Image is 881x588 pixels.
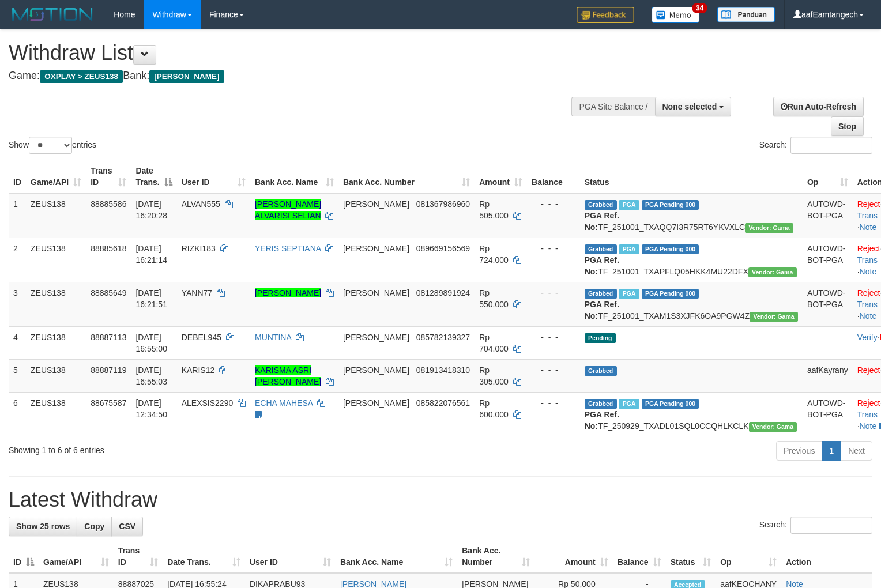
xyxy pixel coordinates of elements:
[652,7,700,23] img: Button%20Memo.svg
[857,288,880,297] a: Reject
[717,7,775,22] img: panduan.png
[857,398,880,408] a: Reject
[9,193,26,238] td: 1
[803,160,853,193] th: Op: activate to sort column ascending
[479,333,509,353] span: Rp 704.000
[857,199,880,209] a: Reject
[343,288,409,297] span: [PERSON_NAME]
[163,540,245,573] th: Date Trans.: activate to sort column ascending
[585,289,617,299] span: Grabbed
[16,522,70,531] span: Show 25 rows
[860,311,877,321] a: Note
[857,244,880,253] a: Reject
[416,199,470,209] span: Copy 081367986960 to clipboard
[343,398,409,408] span: [PERSON_NAME]
[619,200,639,210] span: Marked by aafanarl
[9,160,26,193] th: ID
[781,540,872,573] th: Action
[26,193,86,238] td: ZEUS138
[9,6,96,23] img: MOTION_logo.png
[182,244,216,253] span: RIZKI183
[9,282,26,326] td: 3
[255,288,321,297] a: [PERSON_NAME]
[40,70,123,83] span: OXPLAY > ZEUS138
[416,288,470,297] span: Copy 081289891924 to clipboard
[9,517,77,536] a: Show 25 rows
[182,398,234,408] span: ALEXSIS2290
[534,540,613,573] th: Amount: activate to sort column ascending
[182,199,220,209] span: ALVAN555
[149,70,224,83] span: [PERSON_NAME]
[585,410,619,431] b: PGA Ref. No:
[803,238,853,282] td: AUTOWD-BOT-PGA
[416,333,470,342] span: Copy 085782139327 to clipboard
[666,540,716,573] th: Status: activate to sort column ascending
[250,160,338,193] th: Bank Acc. Name: activate to sort column ascending
[255,333,291,342] a: MUNTINA
[716,540,781,573] th: Op: activate to sort column ascending
[803,392,853,436] td: AUTOWD-BOT-PGA
[479,199,509,220] span: Rp 505.000
[91,244,126,253] span: 88885618
[135,199,167,220] span: [DATE] 16:20:28
[532,287,575,299] div: - - -
[135,333,167,353] span: [DATE] 16:55:00
[29,137,72,154] select: Showentries
[577,7,634,23] img: Feedback.jpg
[182,333,221,342] span: DEBEL945
[416,398,470,408] span: Copy 085822076561 to clipboard
[580,193,803,238] td: TF_251001_TXAQQ7I3R75RT6YKVXLC
[177,160,250,193] th: User ID: activate to sort column ascending
[759,517,872,534] label: Search:
[655,97,732,116] button: None selected
[255,398,313,408] a: ECHA MAHESA
[790,137,872,154] input: Search:
[745,223,793,233] span: Vendor URL: https://trx31.1velocity.biz
[831,116,864,136] a: Stop
[749,422,797,432] span: Vendor URL: https://trx31.1velocity.biz
[479,288,509,309] span: Rp 550.000
[9,42,576,65] h1: Withdraw List
[91,199,126,209] span: 88885586
[619,399,639,409] span: Marked by aafpengsreynich
[9,326,26,359] td: 4
[245,540,336,573] th: User ID: activate to sort column ascending
[532,331,575,343] div: - - -
[790,517,872,534] input: Search:
[822,441,841,461] a: 1
[9,440,359,456] div: Showing 1 to 6 of 6 entries
[803,193,853,238] td: AUTOWD-BOT-PGA
[182,365,215,375] span: KARIS12
[619,289,639,299] span: Marked by aafanarl
[860,421,877,431] a: Note
[26,326,86,359] td: ZEUS138
[857,333,878,342] a: Verify
[9,359,26,392] td: 5
[585,366,617,376] span: Grabbed
[26,238,86,282] td: ZEUS138
[571,97,654,116] div: PGA Site Balance /
[9,137,96,154] label: Show entries
[416,244,470,253] span: Copy 089669156569 to clipboard
[532,243,575,254] div: - - -
[803,359,853,392] td: aafKayrany
[585,200,617,210] span: Grabbed
[131,160,176,193] th: Date Trans.: activate to sort column descending
[580,282,803,326] td: TF_251001_TXAM1S3XJFK6OA9PGW4Z
[532,198,575,210] div: - - -
[613,540,666,573] th: Balance: activate to sort column ascending
[585,211,619,232] b: PGA Ref. No:
[9,392,26,436] td: 6
[26,359,86,392] td: ZEUS138
[748,267,797,277] span: Vendor URL: https://trx31.1velocity.biz
[182,288,212,297] span: YANN77
[642,244,699,254] span: PGA Pending
[9,540,39,573] th: ID: activate to sort column descending
[642,399,699,409] span: PGA Pending
[114,540,163,573] th: Trans ID: activate to sort column ascending
[39,540,114,573] th: Game/API: activate to sort column ascending
[91,333,126,342] span: 88887113
[135,398,167,419] span: [DATE] 12:34:50
[759,137,872,154] label: Search:
[776,441,822,461] a: Previous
